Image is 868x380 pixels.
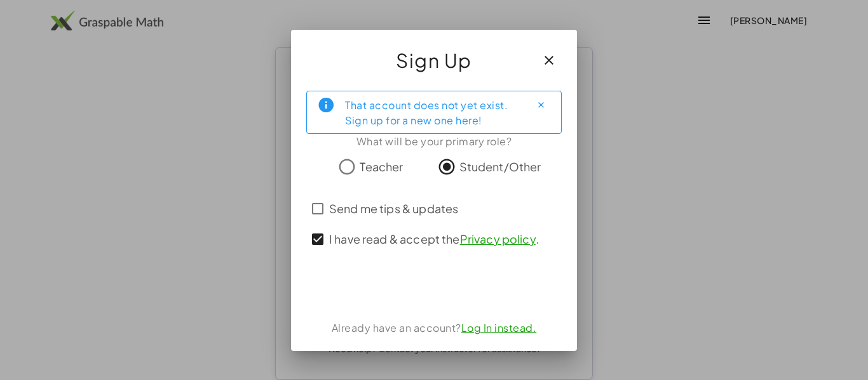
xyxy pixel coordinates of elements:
a: Privacy policy [460,232,536,246]
span: Sign Up [396,45,472,75]
span: I have read & accept the . [329,230,539,247]
button: Close [531,95,551,115]
div: Already have an account? [306,320,562,336]
div: That account does not yet exist. Sign up for a new one here! [345,96,520,128]
a: Log In instead. [461,321,537,334]
div: What will be your primary role? [306,134,562,149]
span: Teacher [360,158,403,175]
span: Student/Other [459,158,541,175]
iframe: Sign in with Google Button [364,273,504,301]
span: Send me tips & updates [329,200,458,217]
